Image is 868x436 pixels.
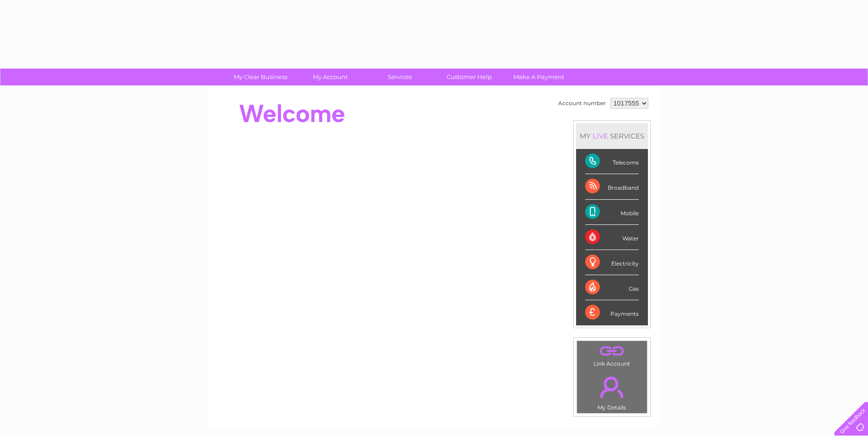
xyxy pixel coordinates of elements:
a: My Clear Business [223,69,298,85]
div: Gas [585,275,639,300]
div: LIVE [591,132,610,140]
div: MY SERVICES [576,123,648,149]
div: Payments [585,300,639,325]
a: Services [362,69,437,85]
td: Account number [556,96,608,111]
a: . [579,371,645,403]
div: Electricity [585,250,639,275]
div: Water [585,225,639,250]
a: Customer Help [431,69,507,85]
a: . [579,343,645,359]
a: My Account [292,69,368,85]
a: Make A Payment [501,69,577,85]
div: Telecoms [585,149,639,174]
div: Mobile [585,200,639,225]
td: My Details [577,369,647,414]
div: Broadband [585,174,639,199]
td: Link Account [577,340,647,369]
